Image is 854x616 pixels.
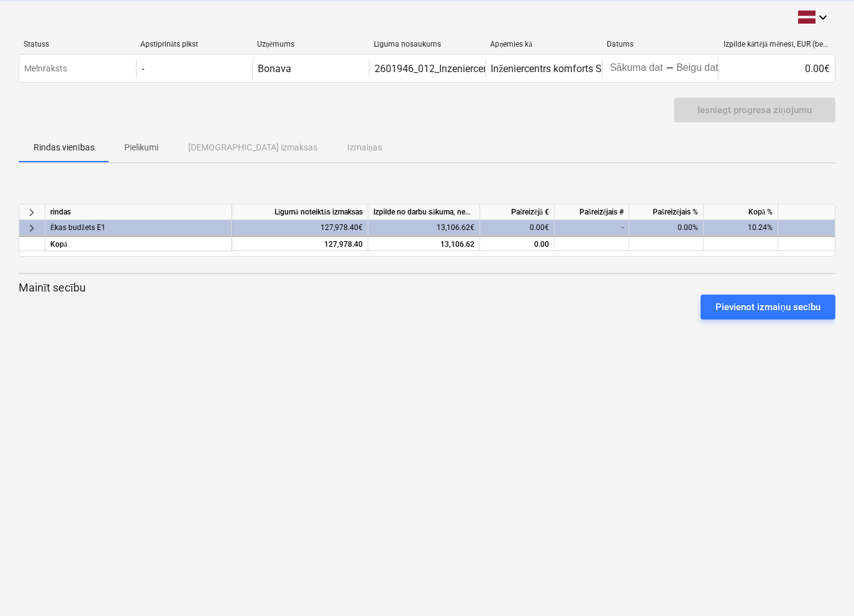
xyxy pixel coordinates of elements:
[368,205,480,220] div: Izpilde no darbu sākuma, neskaitot kārtējā mēneša izpildi
[480,205,555,220] div: Pašreizējā €
[237,237,363,252] div: 127,978.40
[490,40,597,49] div: Apņemies kā
[24,220,39,235] span: keyboard_arrow_right
[480,220,555,236] div: 0.00€
[258,63,291,75] div: Bonava
[24,205,39,219] span: keyboard_arrow_right
[45,236,232,251] div: Kopā
[34,141,94,154] p: Rindas vienības
[50,220,226,236] div: Ēkas budžets E1
[607,40,714,48] div: Datums
[629,205,704,220] div: Pašreizējais %
[701,295,835,319] button: Pievienot izmaiņu secību
[45,205,232,220] div: rindas
[704,220,778,236] div: 10.24%
[24,62,67,75] p: Melnraksts
[480,236,555,251] div: 0.00
[124,141,158,154] p: Pielikumi
[718,58,835,78] div: 0.00€
[24,40,130,48] div: Statuss
[815,10,830,25] i: keyboard_arrow_down
[724,40,830,49] div: Izpilde kārtējā mēnesī, EUR (bez PVN)
[375,63,708,75] div: 2601946_012_Inzeniercentrs_komforts_SIA_Ligums_VENT_VG24_1karta.pdf
[674,60,732,77] input: Beigu datums
[491,63,611,75] div: Inženiercentrs komforts SIA
[555,205,629,220] div: Pašreizējais #
[704,205,778,220] div: Kopā %
[374,40,481,49] div: Līguma nosaukums
[140,40,247,49] div: Apstiprināts plkst
[555,220,629,236] div: -
[607,60,666,77] input: Sākuma datums
[142,63,144,75] div: -
[368,220,480,236] div: 13,106.62€
[232,220,368,236] div: 127,978.40€
[19,280,835,295] p: Mainīt secību
[373,237,475,252] div: 13,106.62
[629,220,704,236] div: 0.00%
[715,299,820,315] div: Pievienot izmaiņu secību
[666,65,674,72] div: -
[232,205,368,220] div: Līgumā noteiktās izmaksas
[257,40,364,49] div: Uzņēmums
